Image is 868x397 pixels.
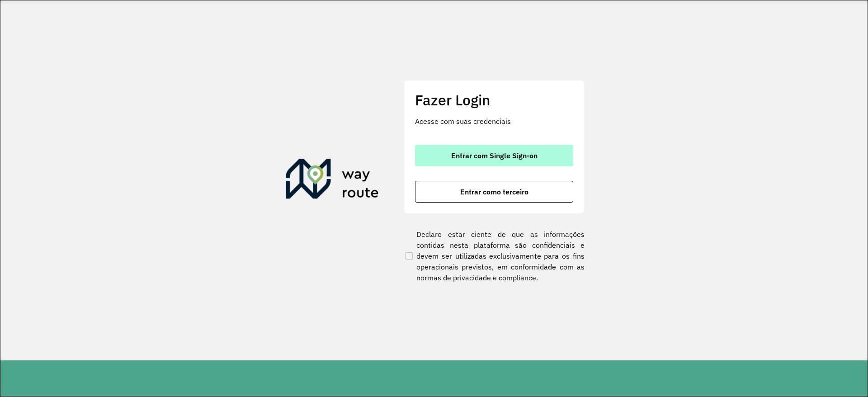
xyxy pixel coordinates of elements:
img: Roteirizador AmbevTech [286,159,379,202]
label: Declaro estar ciente de que as informações contidas nesta plataforma são confidenciais e devem se... [404,229,585,283]
button: button [415,181,573,203]
p: Acesse com suas credenciais [415,116,573,127]
span: Entrar como terceiro [460,188,528,195]
h2: Fazer Login [415,91,573,109]
span: Entrar com Single Sign-on [451,152,538,159]
button: button [415,145,573,166]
